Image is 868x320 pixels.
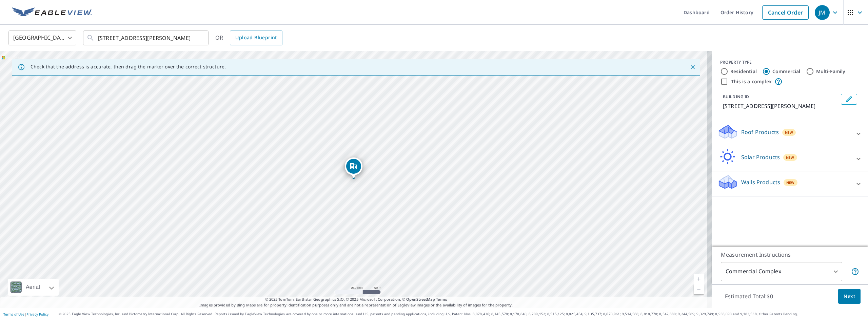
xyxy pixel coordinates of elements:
img: EV Logo [12,7,92,18]
div: Dropped pin, building 1, Commercial property, 615 Elmwood Dr Davis, CA 95616 [345,157,362,178]
button: Edit building 1 [841,94,857,105]
p: © 2025 Eagle View Technologies, Inc. and Pictometry International Corp. All Rights Reserved. Repo... [59,312,865,317]
p: Roof Products [741,128,779,136]
div: [GEOGRAPHIC_DATA] [8,28,76,47]
button: Next [838,289,861,304]
span: New [786,155,794,160]
a: Terms [436,297,447,302]
p: Walls Products [741,178,780,186]
a: Current Level 17, Zoom Out [694,284,704,294]
span: Next [844,292,855,301]
label: Residential [730,68,757,75]
div: Commercial Complex [721,262,842,281]
p: Estimated Total: $0 [719,289,778,304]
button: Close [688,63,697,71]
div: OR [215,30,282,45]
a: Terms of Use [3,312,24,317]
div: Walls ProductsNew [717,174,863,193]
p: BUILDING ID [723,94,749,100]
label: Multi-Family [816,68,846,75]
a: Privacy Policy [26,312,48,317]
p: Solar Products [741,153,780,161]
a: Current Level 17, Zoom In [694,274,704,284]
span: New [785,130,793,135]
span: Each building may require a separate measurement report; if so, your account will be billed per r... [851,268,859,276]
a: Cancel Order [762,5,809,20]
a: OpenStreetMap [406,297,435,302]
p: Measurement Instructions [721,251,859,259]
p: [STREET_ADDRESS][PERSON_NAME] [723,102,838,110]
p: Check that the address is accurate, then drag the marker over the correct structure. [31,64,226,70]
input: Search by address or latitude-longitude [98,28,195,47]
div: Aerial [24,279,42,296]
p: | [3,312,48,316]
div: JM [815,5,830,20]
label: Commercial [772,68,801,75]
label: This is a complex [731,78,772,85]
span: Upload Blueprint [235,34,277,42]
span: © 2025 TomTom, Earthstar Geographics SIO, © 2025 Microsoft Corporation, © [265,297,447,302]
div: PROPERTY TYPE [720,59,860,65]
div: Aerial [8,279,59,296]
a: Upload Blueprint [230,30,282,45]
div: Roof ProductsNew [717,124,863,143]
div: Solar ProductsNew [717,149,863,168]
span: New [786,180,795,185]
